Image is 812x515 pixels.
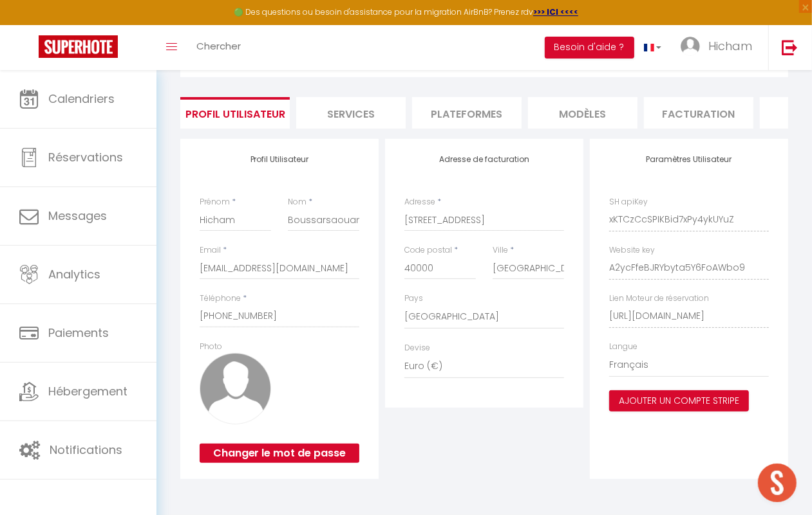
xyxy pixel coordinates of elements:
[200,293,241,305] label: Téléphone
[200,444,359,463] button: Changer le mot de passe
[404,244,452,257] label: Code postal
[180,97,290,129] li: Profil Utilisateur
[200,244,221,257] label: Email
[671,25,768,70] a: ... Hicham
[533,6,578,17] a: >>> ICI <<<<
[48,149,123,165] span: Réservations
[200,341,222,353] label: Photo
[48,91,115,107] span: Calendriers
[404,293,423,305] label: Pays
[200,196,230,208] label: Prénom
[681,37,700,56] img: ...
[609,341,637,353] label: Langue
[782,39,798,55] img: logout
[39,35,118,58] img: Super Booking
[200,155,359,164] h4: Profil Utilisateur
[48,383,127,399] span: Hébergement
[758,464,797,502] div: Ouvrir le chat
[609,244,655,257] label: Website key
[200,353,271,424] img: avatar.png
[412,97,522,129] li: Plateformes
[609,155,769,164] h4: Paramètres Utilisateur
[404,342,430,354] label: Devise
[48,266,100,282] span: Analytics
[187,25,250,70] a: Chercher
[609,293,709,305] label: Lien Moteur de réservation
[288,196,307,208] label: Nom
[48,208,107,224] span: Messages
[644,97,753,129] li: Facturation
[708,38,752,54] span: Hicham
[609,196,648,208] label: SH apiKey
[545,37,634,59] button: Besoin d'aide ?
[50,442,122,458] span: Notifications
[404,155,564,164] h4: Adresse de facturation
[493,244,508,257] label: Ville
[196,39,241,53] span: Chercher
[404,196,435,208] label: Adresse
[296,97,406,129] li: Services
[48,325,109,341] span: Paiements
[609,390,749,412] button: Ajouter un compte Stripe
[528,97,637,129] li: MODÈLES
